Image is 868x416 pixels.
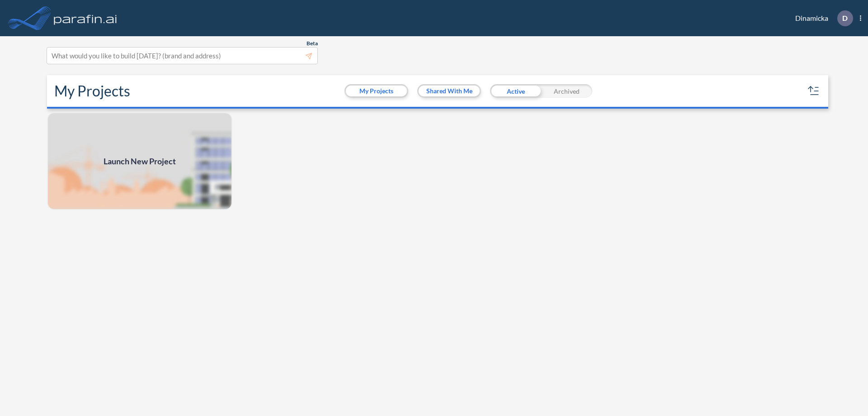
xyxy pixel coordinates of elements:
[807,84,821,98] button: sort
[47,112,232,210] a: Launch New Project
[541,84,592,98] div: Archived
[52,9,119,27] img: logo
[419,86,480,96] button: Shared With Me
[47,112,232,210] img: add
[307,40,318,47] span: Beta
[842,14,848,22] p: D
[490,84,541,98] div: Active
[54,82,130,100] h2: My Projects
[782,10,861,26] div: Dinamicka
[346,86,407,96] button: My Projects
[104,155,176,167] span: Launch New Project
